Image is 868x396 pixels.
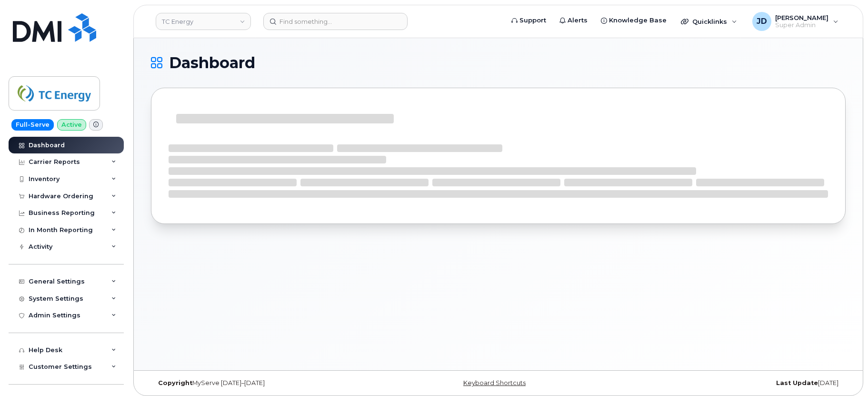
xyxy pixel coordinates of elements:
div: MyServe [DATE]–[DATE] [151,379,382,387]
strong: Last Update [776,379,818,386]
strong: Copyright [158,379,192,386]
div: [DATE] [614,379,846,387]
span: Dashboard [169,56,255,70]
a: Keyboard Shortcuts [463,379,526,386]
